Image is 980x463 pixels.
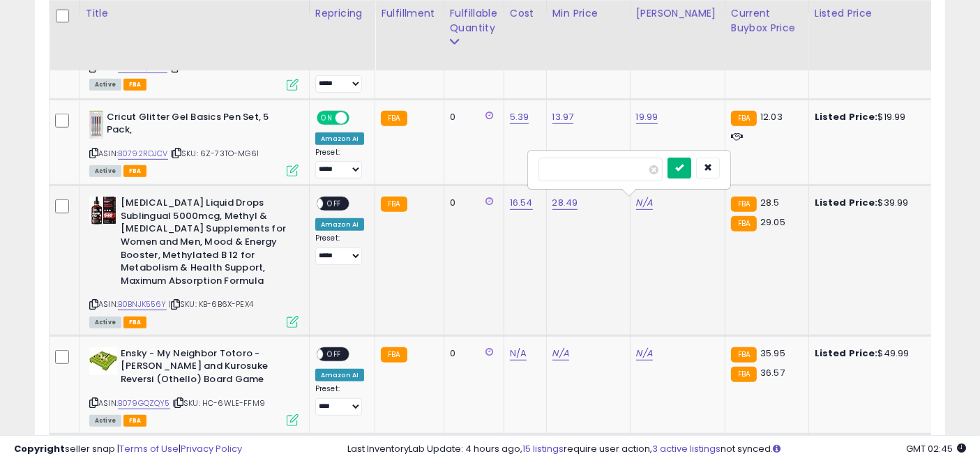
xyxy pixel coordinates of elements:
[450,111,493,123] div: 0
[323,198,345,210] span: OFF
[552,6,624,21] div: Min Price
[89,197,117,225] img: 51ubnTlxwmL._SL40_.jpg
[347,112,370,123] span: OFF
[121,197,290,291] b: [MEDICAL_DATA] Liquid Drops Sublingual 5000mcg, Methyl & [MEDICAL_DATA] Supplements for Women and...
[760,347,785,360] span: 35.95
[89,415,121,427] span: All listings currently available for purchase on Amazon
[89,165,121,177] span: All listings currently available for purchase on Amazon
[815,347,930,360] div: $49.99
[107,111,276,140] b: Cricut Glitter Gel Basics Pen Set, 5 Pack,
[652,442,721,455] a: 3 active listings
[815,6,935,21] div: Listed Price
[315,61,364,92] div: Preset:
[381,111,407,126] small: FBA
[86,6,303,21] div: Title
[315,132,364,145] div: Amazon AI
[450,347,493,360] div: 0
[89,317,121,328] span: All listings currently available for purchase on Amazon
[89,197,299,326] div: ASIN:
[510,347,527,360] a: N/A
[760,215,785,229] span: 29.05
[636,110,658,124] a: 19.99
[381,197,407,212] small: FBA
[510,196,533,210] a: 16.54
[731,367,757,382] small: FBA
[89,79,121,91] span: All listings currently available for purchase on Amazon
[552,196,578,210] a: 28.49
[522,442,564,455] a: 15 listings
[169,298,253,310] span: | SKU: KB-6B6X-PEX4
[906,442,966,455] span: 2025-10-13 02:45 GMT
[760,366,785,379] span: 36.57
[123,415,147,427] span: FBA
[318,112,336,123] span: ON
[731,6,803,36] div: Current Buybox Price
[172,397,265,409] span: | SKU: HC-6WLE-FFM9
[731,347,757,363] small: FBA
[731,216,757,231] small: FBA
[450,197,493,209] div: 0
[636,6,719,21] div: [PERSON_NAME]
[14,443,242,456] div: seller snap | |
[119,442,179,455] a: Terms of Use
[315,369,364,381] div: Amazon AI
[323,349,345,360] span: OFF
[636,347,653,360] a: N/A
[315,218,364,231] div: Amazon AI
[315,234,364,264] div: Preset:
[89,111,103,139] img: 41limyBvzkL._SL40_.jpg
[181,442,242,455] a: Privacy Policy
[121,347,290,390] b: Ensky - My Neighbor Totoro - [PERSON_NAME] and Kurosuke Reversi (Othello) Board Game
[760,110,783,123] span: 12.03
[89,111,299,176] div: ASIN:
[731,111,757,126] small: FBA
[89,24,299,89] div: ASIN:
[815,110,878,123] b: Listed Price:
[315,6,369,21] div: Repricing
[89,347,117,375] img: 41tbjMdD1JL._SL40_.jpg
[552,110,574,124] a: 13.97
[14,442,65,455] strong: Copyright
[552,347,569,360] a: N/A
[123,317,147,328] span: FBA
[636,196,653,210] a: N/A
[450,6,498,36] div: Fulfillable Quantity
[760,196,780,209] span: 28.5
[315,384,364,415] div: Preset:
[510,110,529,124] a: 5.39
[118,298,167,310] a: B0BNJK556Y
[815,347,878,360] b: Listed Price:
[815,197,930,209] div: $39.99
[123,165,147,177] span: FBA
[731,197,757,212] small: FBA
[815,196,878,209] b: Listed Price:
[815,111,930,123] div: $19.99
[381,6,437,21] div: Fulfillment
[123,79,147,91] span: FBA
[118,397,170,409] a: B079GQZQY5
[118,148,168,160] a: B0792RDJCV
[347,443,966,456] div: Last InventoryLab Update: 4 hours ago, require user action, not synced.
[381,347,407,363] small: FBA
[510,6,541,21] div: Cost
[315,148,364,179] div: Preset:
[170,148,259,159] span: | SKU: 6Z-73TO-MG61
